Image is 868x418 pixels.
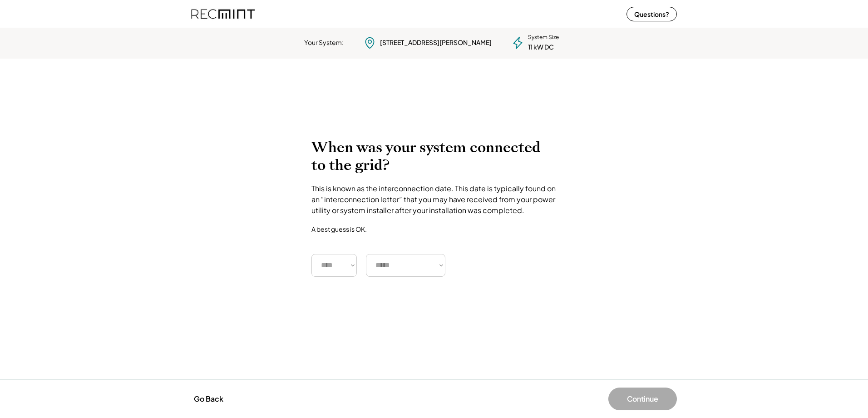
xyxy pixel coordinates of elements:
[380,38,492,47] div: [STREET_ADDRESS][PERSON_NAME]
[311,225,367,233] div: A best guess is OK.
[608,388,677,410] button: Continue
[191,389,226,409] button: Go Back
[304,38,344,47] div: Your System:
[626,7,677,21] button: Questions?
[528,43,554,52] div: 11 kW DC
[528,34,559,41] div: System Size
[191,2,255,26] img: recmint-logotype%403x%20%281%29.jpeg
[311,183,557,216] div: This is known as the interconnection date. This date is typically found on an “interconnection le...
[311,139,557,174] h2: When was your system connected to the grid?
